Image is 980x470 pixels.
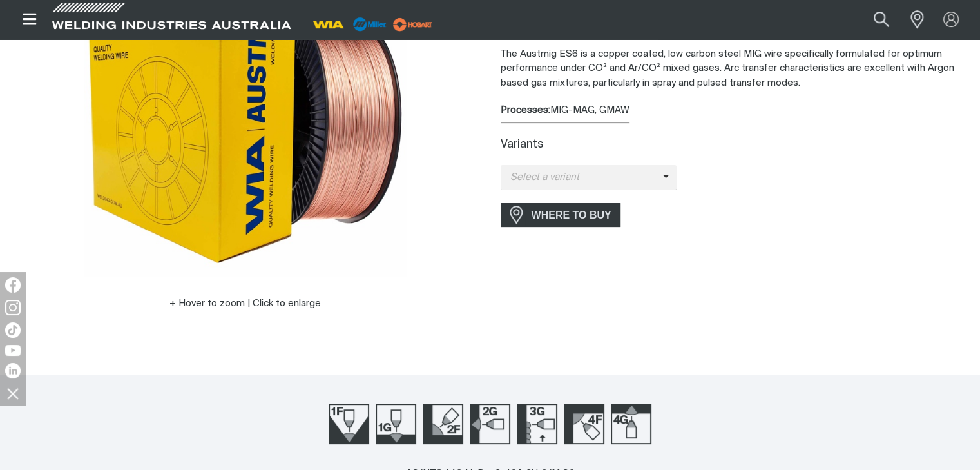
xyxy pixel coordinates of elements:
img: Welding Position 1F [329,404,369,444]
img: Welding Position 4F [564,404,604,444]
span: WHERE TO BUY [523,205,620,226]
img: Welding Position 4G [611,404,651,444]
img: YouTube [5,345,21,356]
img: TikTok [5,322,21,338]
a: WHERE TO BUY [501,203,621,227]
img: Welding Position 1G [376,404,416,444]
button: Hover to zoom | Click to enlarge [162,296,329,311]
img: Welding Position 3G Up [517,404,557,444]
img: Welding Position 2G [470,404,510,444]
a: miller [389,19,436,29]
img: hide socials [2,382,24,404]
img: Instagram [5,300,21,315]
button: Search products [860,5,903,34]
img: LinkedIn [5,363,21,378]
label: Variants [501,139,543,150]
img: miller [389,15,436,34]
img: Facebook [5,277,21,293]
p: The Austmig ES6 is a copper coated, low carbon steel MIG wire specifically formulated for optimum... [501,47,970,91]
strong: Processes: [501,105,550,115]
div: MIG-MAG, GMAW [501,103,970,118]
input: Product name or item number... [843,5,903,34]
img: Welding Position 2F [423,404,463,444]
span: Select a variant [501,170,663,185]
